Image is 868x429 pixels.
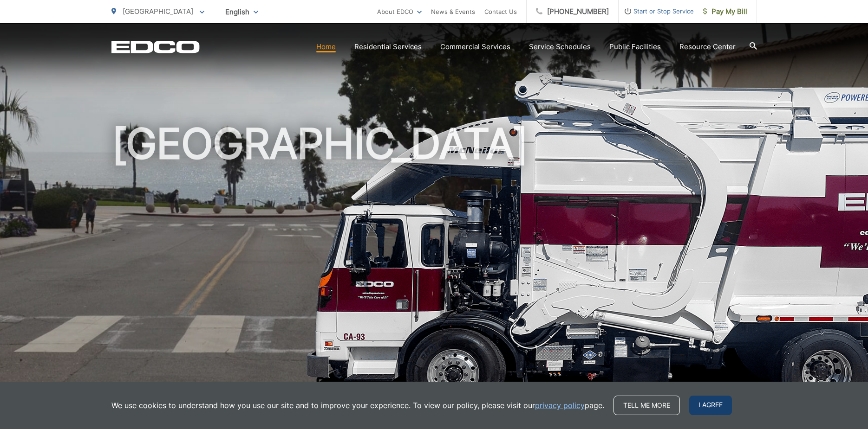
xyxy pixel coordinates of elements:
[440,41,510,52] a: Commercial Services
[703,6,747,17] span: Pay My Bill
[316,41,336,52] a: Home
[679,41,736,52] a: Resource Center
[377,6,422,17] a: About EDCO
[609,41,661,52] a: Public Facilities
[111,400,604,411] p: We use cookies to understand how you use our site and to improve your experience. To view our pol...
[535,400,585,411] a: privacy policy
[111,121,757,414] h1: [GEOGRAPHIC_DATA]
[354,41,422,52] a: Residential Services
[111,40,200,53] a: EDCD logo. Return to the homepage.
[613,396,680,415] a: Tell me more
[484,6,517,17] a: Contact Us
[689,396,732,415] span: I agree
[218,4,265,20] span: English
[123,7,193,16] span: [GEOGRAPHIC_DATA]
[431,6,475,17] a: News & Events
[529,41,591,52] a: Service Schedules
